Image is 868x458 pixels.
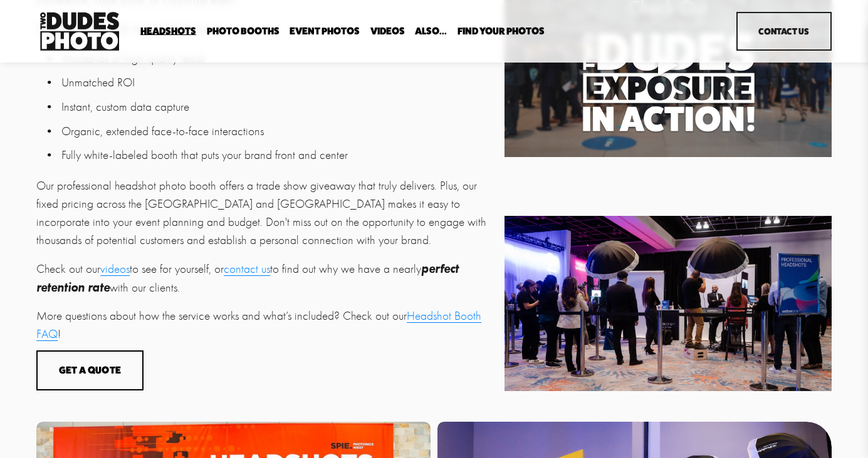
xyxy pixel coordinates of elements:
a: Headshot Booth FAQ [36,309,481,341]
p: Fully white-labeled booth that puts your brand front and center [61,146,497,165]
a: videos [100,262,130,276]
div: Play [653,50,683,80]
a: folder dropdown [140,25,196,37]
p: Unmatched ROI [61,74,497,92]
a: folder dropdown [415,25,447,37]
span: Headshots [140,26,196,36]
a: folder dropdown [458,25,545,37]
a: Contact Us [736,12,832,51]
p: Our professional headshot photo booth offers a trade show giveaway that truly delivers. Plus, our... [36,177,497,250]
a: Videos [370,25,405,37]
p: Instant, custom data capture [61,98,497,116]
a: Event Photos [290,25,360,37]
p: Check out our to see for yourself, or to find out why we have a nearly with our clients. [36,260,497,297]
em: perfect retention rate [36,262,462,295]
p: Organic, extended face-to-face interactions [61,123,497,141]
span: Also... [415,26,447,36]
img: Two Dudes Photo | Headshots, Portraits &amp; Photo Booths [36,9,123,54]
span: Find Your Photos [458,26,545,36]
p: More questions about how the service works and what’s included? Check out our ! [36,307,497,343]
button: Get a Quote [36,350,144,391]
a: contact us [224,262,270,276]
span: Photo Booths [207,26,280,36]
a: folder dropdown [207,25,280,37]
